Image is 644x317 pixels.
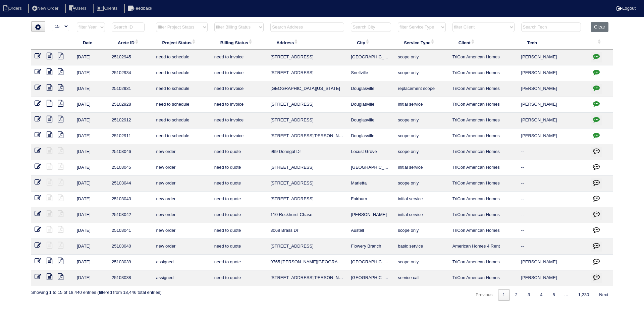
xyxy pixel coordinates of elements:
td: [DATE] [73,50,108,65]
a: Previous [471,289,497,301]
td: scope only [394,223,449,239]
td: [GEOGRAPHIC_DATA] [347,160,394,176]
div: Showing 1 to 15 of 18,440 entries (filtered from 18,446 total entries) [31,286,162,296]
li: Clients [93,4,123,13]
a: Next [594,289,613,301]
td: [PERSON_NAME] [518,50,588,65]
td: new order [153,207,211,223]
td: Douglasville [347,113,394,128]
td: [DATE] [73,65,108,81]
td: 110 Rockhurst Chase [267,207,347,223]
td: TriCon American Homes [449,81,518,97]
td: -- [518,144,588,160]
td: replacement scope [394,81,449,97]
a: Users [65,6,92,11]
td: 25103044 [108,176,153,192]
td: 25102912 [108,113,153,128]
th: Client: activate to sort column ascending [449,36,518,50]
a: 2 [511,289,522,301]
td: Douglasville [347,81,394,97]
td: need to invoice [211,97,267,113]
td: service call [394,270,449,286]
input: Search Address [270,22,344,32]
th: City: activate to sort column ascending [347,36,394,50]
td: need to quote [211,192,267,207]
th: Tech [518,36,588,50]
td: need to schedule [153,113,211,128]
button: Clear [591,22,608,32]
li: New Order [28,4,64,13]
td: 25103046 [108,144,153,160]
td: Flowery Branch [347,239,394,255]
td: [DATE] [73,255,108,270]
td: [STREET_ADDRESS] [267,239,347,255]
td: [GEOGRAPHIC_DATA] [347,270,394,286]
td: [DATE] [73,270,108,286]
td: [DATE] [73,239,108,255]
td: TriCon American Homes [449,50,518,65]
td: Douglasville [347,97,394,113]
td: [PERSON_NAME] [518,255,588,270]
td: [DATE] [73,223,108,239]
td: scope only [394,144,449,160]
td: scope only [394,255,449,270]
td: TriCon American Homes [449,97,518,113]
td: scope only [394,128,449,144]
td: scope only [394,113,449,128]
td: -- [518,176,588,192]
td: basic service [394,239,449,255]
td: 9765 [PERSON_NAME][GEOGRAPHIC_DATA] [267,255,347,270]
td: [STREET_ADDRESS] [267,160,347,176]
a: 3 [523,289,535,301]
a: New Order [28,6,64,11]
td: Locust Grove [347,144,394,160]
td: TriCon American Homes [449,176,518,192]
th: Arete ID: activate to sort column ascending [108,36,153,50]
td: TriCon American Homes [449,270,518,286]
td: 25103038 [108,270,153,286]
a: 1 [498,289,510,301]
td: need to schedule [153,97,211,113]
td: 25103041 [108,223,153,239]
td: TriCon American Homes [449,192,518,207]
td: initial service [394,97,449,113]
td: scope only [394,65,449,81]
td: initial service [394,192,449,207]
td: [PERSON_NAME] [518,81,588,97]
td: need to invoice [211,65,267,81]
td: 25102934 [108,65,153,81]
td: new order [153,192,211,207]
td: need to invoice [211,50,267,65]
td: -- [518,192,588,207]
td: 25102945 [108,50,153,65]
td: -- [518,160,588,176]
td: need to quote [211,207,267,223]
td: 25102931 [108,81,153,97]
td: [STREET_ADDRESS] [267,192,347,207]
td: [DATE] [73,160,108,176]
td: [DATE] [73,113,108,128]
td: scope only [394,176,449,192]
td: 25103040 [108,239,153,255]
td: need to quote [211,270,267,286]
td: 25103042 [108,207,153,223]
td: need to quote [211,255,267,270]
td: [STREET_ADDRESS][PERSON_NAME] [267,128,347,144]
td: need to quote [211,144,267,160]
td: TriCon American Homes [449,207,518,223]
td: -- [518,207,588,223]
a: 1,230 [574,289,594,301]
td: 25103043 [108,192,153,207]
td: [PERSON_NAME] [518,65,588,81]
td: need to schedule [153,65,211,81]
td: -- [518,239,588,255]
input: Search ID [112,22,145,32]
td: new order [153,176,211,192]
a: 4 [535,289,547,301]
th: Date [73,36,108,50]
td: Austell [347,223,394,239]
td: [DATE] [73,192,108,207]
td: [PERSON_NAME] [518,270,588,286]
td: TriCon American Homes [449,128,518,144]
td: 25102911 [108,128,153,144]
